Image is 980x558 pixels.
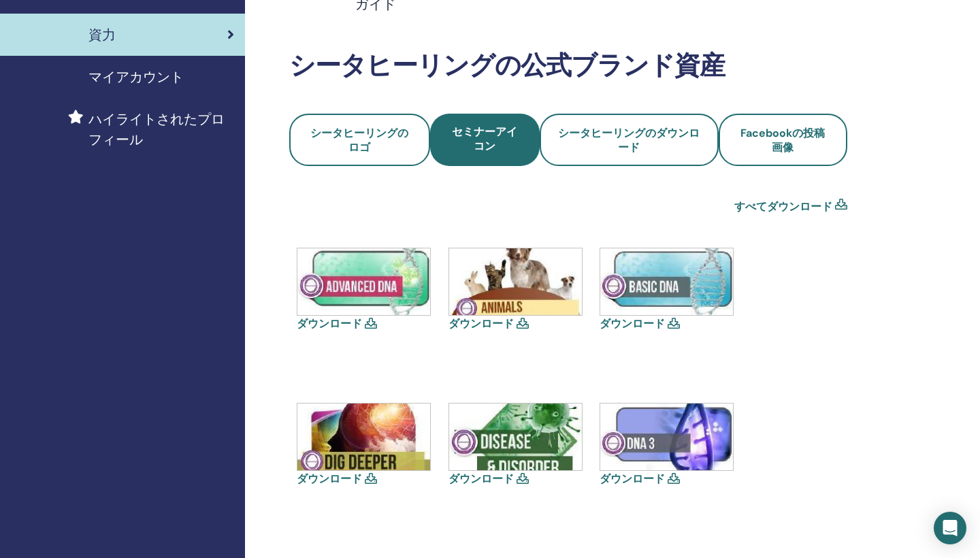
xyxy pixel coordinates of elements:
a: セミナーアイコン [430,114,540,166]
span: マイアカウント [88,67,184,87]
a: シータヒーリングのロゴ [289,114,430,166]
span: Facebookの投稿画像 [740,126,825,154]
span: 資力 [88,24,116,45]
img: disease-and-disorder.jpg [449,404,582,470]
img: basic.jpg [600,248,733,315]
img: dig-deeper.jpg [297,404,430,470]
a: ダウンロード [297,316,362,331]
a: シータヒーリングのダウンロード [540,114,718,166]
a: ダウンロード [297,472,362,486]
span: ハイライトされたプロフィール [88,109,234,150]
a: ダウンロード [600,316,665,331]
span: シータヒーリングのダウンロード [558,126,700,154]
h2: シータヒーリングの公式ブランド資産 [289,50,847,82]
a: ダウンロード [448,472,514,486]
div: Open Intercom Messenger [934,512,966,544]
img: animal.jpg [449,248,582,315]
a: ダウンロード [448,316,514,331]
span: シータヒーリングのロゴ [310,126,408,154]
img: dna-3.jpg [600,404,733,470]
a: ダウンロード [600,472,665,486]
a: すべてダウンロード [734,199,832,215]
img: advanced.jpg [297,248,430,315]
span: セミナーアイコン [452,125,517,153]
a: Facebookの投稿画像 [719,114,848,166]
